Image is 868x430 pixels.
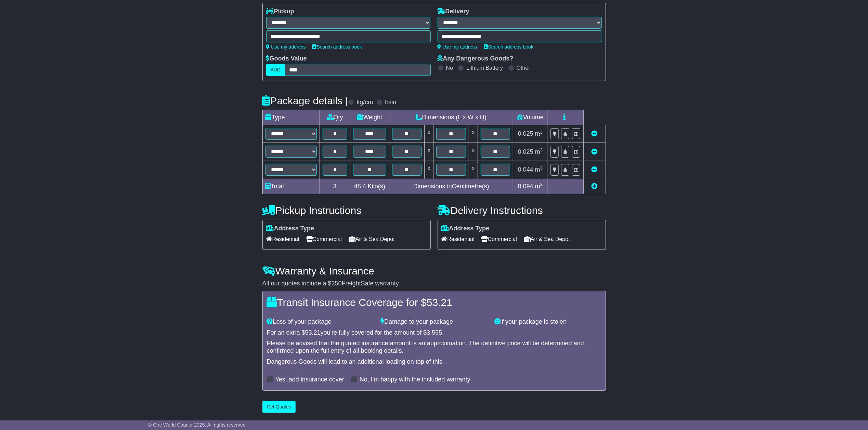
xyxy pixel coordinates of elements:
[518,148,533,155] span: 0.025
[518,130,533,137] span: 0.025
[592,166,598,173] a: Remove this item
[332,280,342,287] span: 250
[349,234,395,244] span: Air & Sea Depot
[592,148,598,155] a: Remove this item
[385,99,396,106] label: lb/in
[350,110,389,125] td: Weight
[491,318,605,326] div: If your package is stolen
[262,110,320,125] td: Type
[266,55,307,63] label: Goods Value
[389,110,513,125] td: Dimensions (L x W x H)
[540,165,543,171] sup: 3
[320,110,350,125] td: Qty
[518,166,533,173] span: 0.044
[438,44,477,50] a: Use my address
[350,179,389,194] td: Kilo(s)
[320,179,350,194] td: 3
[377,318,491,326] div: Damage to your package
[517,65,530,71] label: Other
[438,55,514,63] label: Any Dangerous Goods?
[267,340,601,354] div: Please be advised that the quoted insurance amount is an approximation. The definitive price will...
[262,280,606,287] div: All our quotes include a $ FreightSafe warranty.
[481,234,517,244] span: Commercial
[425,161,433,179] td: x
[266,44,306,50] a: Use my address
[535,148,543,155] span: m
[446,65,453,71] label: No
[425,125,433,143] td: x
[513,110,547,125] td: Volume
[524,234,570,244] span: Air & Sea Depot
[266,225,314,232] label: Address Type
[540,182,543,187] sup: 3
[427,329,442,336] span: 3,555
[263,318,377,326] div: Loss of your package
[148,422,247,428] span: © One World Courier 2025. All rights reserved.
[469,143,478,161] td: x
[540,147,543,152] sup: 3
[313,44,362,50] a: Search address book
[266,234,299,244] span: Residential
[306,234,342,244] span: Commercial
[357,99,373,106] label: kg/cm
[518,183,533,190] span: 0.094
[441,225,490,232] label: Address Type
[354,183,366,190] span: 48.4
[267,297,601,308] h4: Transit Insurance Coverage for $
[469,161,478,179] td: x
[469,125,478,143] td: x
[466,65,503,71] label: Lithium Battery
[262,179,320,194] td: Total
[389,179,513,194] td: Dimensions in Centimetre(s)
[441,234,475,244] span: Residential
[360,376,470,384] label: No, I'm happy with the included warranty
[484,44,533,50] a: Search address book
[266,64,285,76] label: AUD
[438,205,606,216] h4: Delivery Instructions
[535,130,543,137] span: m
[262,265,606,277] h4: Warranty & Insurance
[592,130,598,137] a: Remove this item
[275,376,344,384] label: Yes, add insurance cover
[267,358,601,366] div: Dangerous Goods will lead to an additional loading on top of this.
[267,329,601,337] div: For an extra $ you're fully covered for the amount of $ .
[540,130,543,135] sup: 3
[535,183,543,190] span: m
[262,401,296,413] button: Get Quotes
[305,329,321,336] span: 53.21
[262,95,348,106] h4: Package details |
[262,205,431,216] h4: Pickup Instructions
[266,8,294,15] label: Pickup
[592,183,598,190] a: Add new item
[427,297,452,308] span: 53.21
[535,166,543,173] span: m
[425,143,433,161] td: x
[438,8,469,15] label: Delivery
